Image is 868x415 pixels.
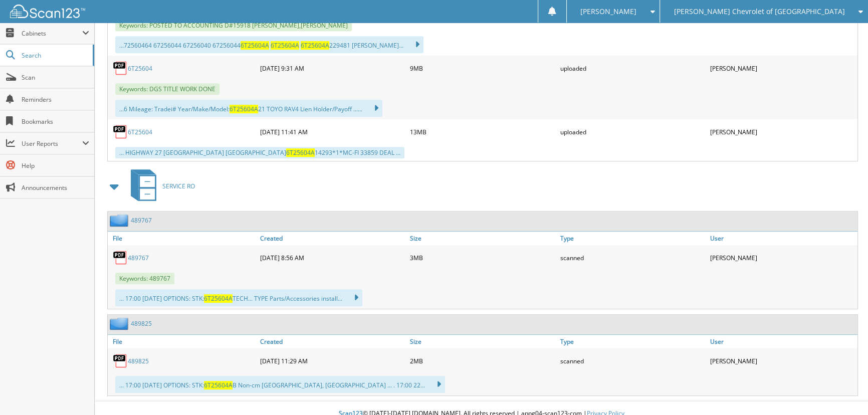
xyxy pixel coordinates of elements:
span: Cabinets [22,29,82,38]
span: Keywords: DGS TITLE WORK DONE [115,83,220,95]
img: folder2.png [110,214,131,227]
div: 13MB [407,122,557,142]
div: [DATE] 11:29 AM [258,351,407,371]
span: Keywords: POSTED TO ACCOUNTING D#15918 [PERSON_NAME],[PERSON_NAME] [115,20,352,31]
a: Type [558,335,708,348]
a: 489825 [128,357,149,365]
img: PDF.png [113,353,128,368]
iframe: Chat Widget [818,367,868,415]
div: [DATE] 11:41 AM [258,122,407,142]
a: Created [258,335,407,348]
span: 6T25604A [301,41,329,50]
span: Reminders [22,95,89,104]
a: Size [407,335,557,348]
img: folder2.png [110,317,131,330]
div: 2MB [407,351,557,371]
span: Help [22,161,89,170]
div: ... 17:00 [DATE] OPTIONS: STK: TECH... TYPE Parts/Accessories install... [115,289,362,306]
div: [DATE] 8:56 AM [258,248,407,268]
span: [PERSON_NAME] [580,9,636,15]
a: Type [558,232,708,245]
a: File [108,335,258,348]
div: 3MB [407,248,557,268]
span: Scan [22,73,89,82]
a: File [108,232,258,245]
span: 6T25604A [204,381,233,389]
a: 489825 [131,319,152,328]
span: User Reports [22,139,82,148]
span: 6T25604A [204,294,233,303]
span: Search [22,51,88,60]
span: Announcements [22,183,89,192]
span: 6T25604A [286,148,315,157]
div: [DATE] 9:31 AM [258,58,407,78]
img: scan123-logo-white.svg [10,5,85,18]
a: User [708,335,857,348]
a: SERVICE RO [125,166,195,206]
span: 6T25604A [241,41,269,50]
span: 6T25604A [271,41,299,50]
div: [PERSON_NAME] [708,58,857,78]
img: PDF.png [113,124,128,139]
div: ...6 Mileage: Tradei# Year/Make/Model: 21 TOYO RAV4 Lien Holder/Payoff ...... [115,100,382,117]
div: uploaded [558,58,708,78]
div: ... 17:00 [DATE] OPTIONS: STK: B Non-cm [GEOGRAPHIC_DATA], [GEOGRAPHIC_DATA] ... . 17:00 22... [115,376,445,393]
a: 489767 [131,216,152,225]
a: 6T25604 [128,128,152,136]
a: User [708,232,857,245]
div: [PERSON_NAME] [708,122,857,142]
a: 489767 [128,254,149,262]
span: [PERSON_NAME] Chevrolet of [GEOGRAPHIC_DATA] [674,9,845,15]
img: PDF.png [113,250,128,265]
span: 6T25604A [230,105,258,113]
span: Bookmarks [22,117,89,126]
div: uploaded [558,122,708,142]
div: ...72560464 67256044 67256040 67256044 229481 [PERSON_NAME]... [115,36,423,53]
div: scanned [558,351,708,371]
a: Size [407,232,557,245]
a: Created [258,232,407,245]
img: PDF.png [113,61,128,76]
div: 9MB [407,58,557,78]
div: ... HIGHWAY 27 [GEOGRAPHIC_DATA] [GEOGRAPHIC_DATA] 14293*1*MC-FI 33859 DEAL ... [115,147,404,158]
div: [PERSON_NAME] [708,248,857,268]
span: SERVICE RO [162,182,195,190]
a: 6T25604 [128,64,152,73]
div: [PERSON_NAME] [708,351,857,371]
span: Keywords: 489767 [115,273,174,284]
div: scanned [558,248,708,268]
